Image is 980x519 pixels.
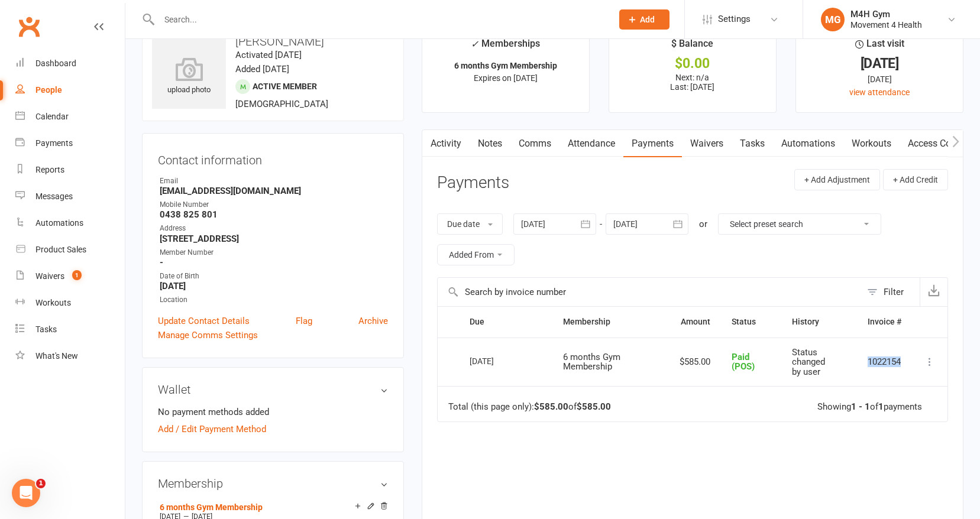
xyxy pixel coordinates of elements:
a: What's New [15,343,125,369]
div: $0.00 [620,57,765,70]
a: Add / Edit Payment Method [158,422,266,436]
div: Showing of payments [817,402,922,412]
th: Invoice # [857,307,912,337]
span: Settings [718,6,751,33]
div: Mobile Number [160,199,388,210]
div: Member Number [160,247,388,258]
strong: 0438 825 801 [160,209,388,220]
strong: [DATE] [160,281,388,291]
strong: $585.00 [577,401,611,412]
div: Tasks [35,325,57,334]
td: 1022154 [857,338,912,387]
iframe: Intercom live chat [12,479,40,507]
div: Last visit [855,36,904,57]
strong: [STREET_ADDRESS] [160,233,388,244]
a: Waivers [682,130,732,157]
a: Waivers 1 [15,263,125,290]
span: Active member [253,82,317,91]
strong: $585.00 [534,401,568,412]
button: + Add Adjustment [794,169,880,190]
span: Paid (POS) [732,352,755,372]
div: Messages [35,192,73,201]
div: Movement 4 Health [850,20,922,30]
a: Comms [510,130,559,157]
a: Workouts [15,290,125,316]
input: Search by invoice number [438,278,861,306]
div: M4H Gym [850,9,922,20]
span: 1 [36,479,46,488]
span: Status changed by user [792,347,825,377]
div: Calendar [35,112,69,121]
div: [DATE] [807,73,952,86]
a: Access Control [900,130,978,157]
span: Add [640,15,655,24]
h3: Membership [158,477,388,490]
a: Automations [773,130,843,157]
strong: 1 [878,401,884,412]
button: + Add Credit [883,169,948,190]
div: Location [160,294,388,306]
div: Date of Birth [160,271,388,282]
a: Automations [15,210,125,236]
div: Payments [35,138,73,148]
h3: Payments [437,174,509,192]
a: Tasks [15,316,125,343]
div: Dashboard [35,59,76,68]
h3: Contact information [158,149,388,167]
button: Add [619,9,669,30]
a: Product Sales [15,236,125,263]
input: Search... [156,11,604,28]
div: [DATE] [470,352,524,370]
a: Reports [15,157,125,183]
div: or [699,217,707,231]
div: MG [821,8,845,31]
a: Flag [296,314,312,328]
a: Workouts [843,130,900,157]
div: What's New [35,351,78,361]
a: People [15,77,125,103]
a: Update Contact Details [158,314,250,328]
a: Archive [358,314,388,328]
strong: 6 months Gym Membership [454,61,557,70]
th: Status [721,307,781,337]
i: ✓ [471,38,478,50]
time: Activated [DATE] [235,50,302,60]
time: Added [DATE] [235,64,289,74]
div: Reports [35,165,64,174]
strong: 1 - 1 [851,401,870,412]
button: Filter [861,278,920,306]
p: Next: n/a Last: [DATE] [620,73,765,92]
div: upload photo [152,57,226,96]
a: 6 months Gym Membership [160,502,263,512]
th: Amount [669,307,721,337]
div: Filter [884,285,904,299]
th: Due [459,307,552,337]
a: Payments [623,130,682,157]
span: [DEMOGRAPHIC_DATA] [235,99,328,109]
button: Due date [437,213,503,235]
div: Waivers [35,271,64,281]
button: Added From [437,244,515,265]
div: Workouts [35,298,71,307]
span: 1 [72,270,82,280]
div: $ Balance [671,36,713,57]
div: [DATE] [807,57,952,70]
a: Calendar [15,103,125,130]
a: Notes [470,130,510,157]
a: Dashboard [15,50,125,77]
a: Attendance [559,130,623,157]
a: view attendance [849,87,910,97]
div: Email [160,176,388,187]
strong: [EMAIL_ADDRESS][DOMAIN_NAME] [160,186,388,196]
strong: - [160,257,388,268]
div: People [35,85,62,95]
div: Address [160,223,388,234]
div: Total (this page only): of [448,402,611,412]
a: Tasks [732,130,773,157]
div: Product Sales [35,245,86,254]
a: Activity [422,130,470,157]
span: 6 months Gym Membership [563,352,620,372]
th: Membership [552,307,669,337]
td: $585.00 [669,338,721,387]
h3: Wallet [158,383,388,396]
